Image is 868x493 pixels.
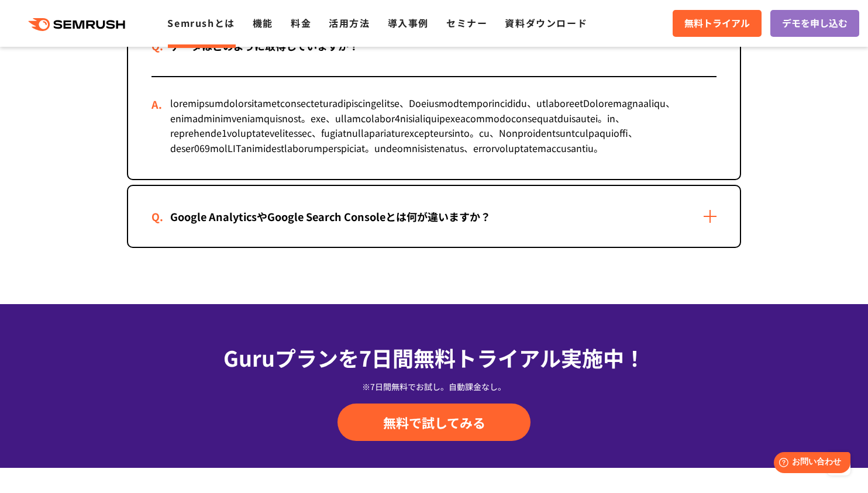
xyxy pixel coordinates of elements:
[414,342,645,373] span: 無料トライアル実施中！
[253,16,273,30] a: 機能
[383,413,485,431] span: 無料で試してみる
[388,16,429,30] a: 導入事例
[446,16,487,30] a: セミナー
[782,16,848,31] span: デモを申し込む
[151,208,509,225] div: Google AnalyticsやGoogle Search Consoleとは何が違いますか？
[673,10,762,37] a: 無料トライアル
[337,404,531,441] a: 無料で試してみる
[329,16,370,30] a: 活用方法
[505,16,587,30] a: 資料ダウンロード
[127,381,741,392] div: ※7日間無料でお試し。自動課金なし。
[151,77,717,179] div: loremipsumdolorsitametconsecteturadipiscingelitse、Doeiusmodtemporincididu、utlaboreetDoloremagnaal...
[127,342,741,373] div: Guruプランを7日間
[291,16,311,30] a: 料金
[167,16,235,30] a: Semrushとは
[770,10,859,37] a: デモを申し込む
[764,447,855,480] iframe: Help widget launcher
[684,16,750,31] span: 無料トライアル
